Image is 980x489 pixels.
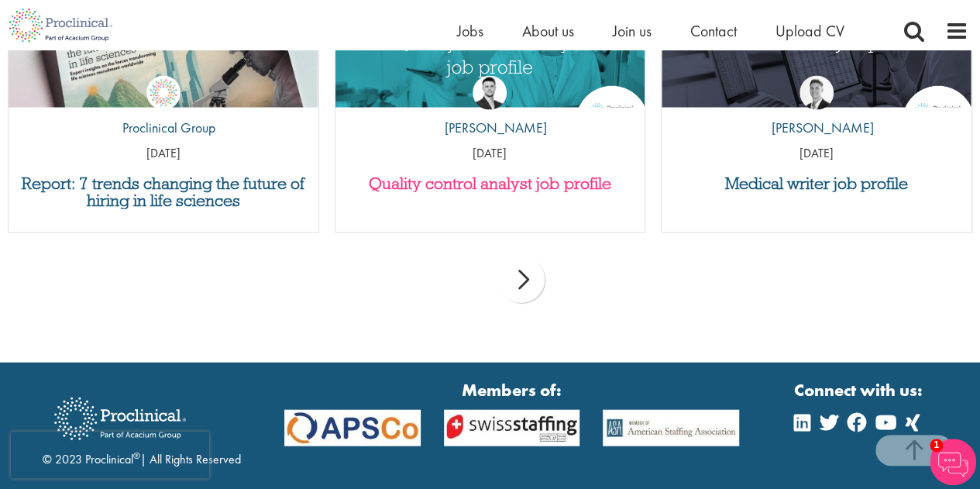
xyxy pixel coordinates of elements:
img: George Watson [799,76,834,110]
a: Proclinical Group Proclinical Group [111,76,215,146]
strong: Connect with us: [794,378,926,402]
img: APSCo [273,410,432,446]
img: Proclinical Group [146,76,181,110]
p: [DATE] [662,145,971,163]
a: Jobs [457,21,483,41]
img: Joshua Godden [473,76,507,110]
img: Chatbot [930,439,976,485]
a: Upload CV [775,21,844,41]
a: George Watson [PERSON_NAME] [759,76,873,146]
strong: Members of: [284,378,740,402]
iframe: reCAPTCHA [11,432,209,478]
a: Report: 7 trends changing the future of hiring in life sciences [16,175,311,209]
a: Medical writer job profile [669,175,964,192]
a: Quality control analyst job profile [343,175,638,192]
p: [DATE] [335,145,645,163]
a: Contact [690,21,737,41]
a: Join us [613,21,652,41]
img: Proclinical Recruitment [43,387,198,451]
p: [DATE] [9,145,318,163]
p: [PERSON_NAME] [759,118,873,138]
img: APSCo [591,410,751,446]
div: © 2023 Proclinical | All Rights Reserved [43,386,241,469]
div: next [498,257,545,303]
span: 1 [930,439,943,452]
a: Joshua Godden [PERSON_NAME] [433,76,547,146]
img: APSCo [432,410,592,446]
a: About us [522,21,574,41]
p: [PERSON_NAME] [433,118,547,138]
p: Proclinical Group [111,118,215,138]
